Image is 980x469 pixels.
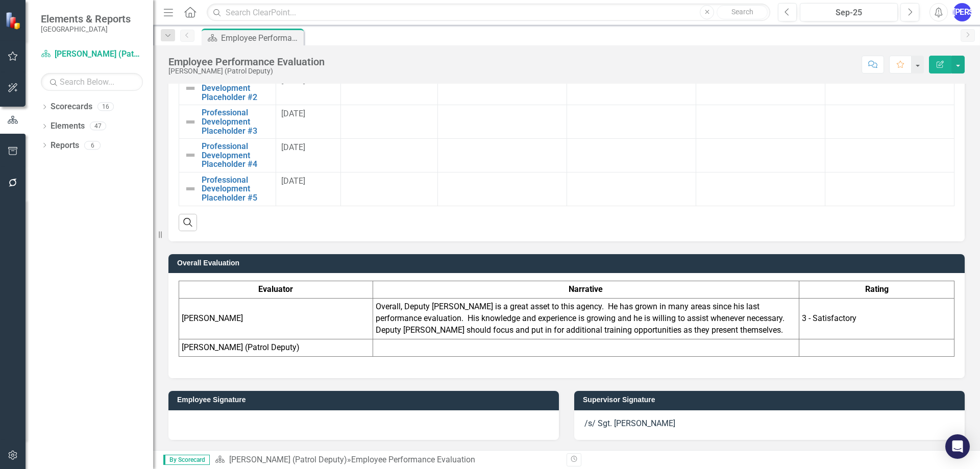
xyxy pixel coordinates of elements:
[340,105,437,139] td: Double-Click to Edit
[953,3,971,21] button: [PERSON_NAME]
[351,455,475,464] div: Employee Performance Evaluation
[340,71,437,105] td: Double-Click to Edit
[41,13,131,25] span: Elements & Reports
[281,176,305,186] span: [DATE]
[184,183,197,195] img: Not Defined
[97,103,114,111] div: 16
[41,48,143,60] a: [PERSON_NAME] (Patrol Deputy)
[168,56,325,67] div: Employee Performance Evaluation
[276,172,340,206] td: Double-Click to Edit
[276,139,340,172] td: Double-Click to Edit
[41,73,143,91] input: Search Below...
[437,105,567,139] td: Double-Click to Edit
[207,4,770,21] input: Search ClearPoint...
[799,281,954,299] th: Rating
[51,101,92,113] a: Scorecards
[696,105,825,139] td: Double-Click to Edit
[825,105,954,139] td: Double-Click to Edit
[179,281,373,299] th: Evaluator
[202,108,271,135] a: Professional Development Placeholder #3
[84,141,101,150] div: 6
[696,139,825,172] td: Double-Click to Edit
[90,122,106,131] div: 47
[229,455,347,464] a: [PERSON_NAME] (Patrol Deputy)
[202,75,271,102] a: Professional Development Placeholder #2
[800,3,898,21] button: Sep-25
[221,32,301,44] div: Employee Performance Evaluation
[437,139,567,172] td: Double-Click to Edit
[179,71,276,105] td: Double-Click to Edit Right Click for Context Menu
[373,281,799,299] th: Narrative
[202,176,271,203] a: Professional Development Placeholder #5
[567,172,696,206] td: Double-Click to Edit
[184,149,197,161] img: Not Defined
[281,109,305,118] span: [DATE]
[179,139,276,172] td: Double-Click to Edit Right Click for Context Menu
[696,172,825,206] td: Double-Click to Edit
[51,140,79,152] a: Reports
[945,434,970,459] div: Open Intercom Messenger
[373,299,799,339] td: Overall, Deputy [PERSON_NAME] is a great asset to this agency. He has grown in many areas since h...
[731,8,753,16] span: Search
[567,71,696,105] td: Double-Click to Edit
[281,76,305,85] span: [DATE]
[340,172,437,206] td: Double-Click to Edit
[567,105,696,139] td: Double-Click to Edit
[567,139,696,172] td: Double-Click to Edit
[717,5,768,19] button: Search
[51,120,85,132] a: Elements
[803,7,894,19] div: Sep-25
[825,71,954,105] td: Double-Click to Edit
[168,67,325,75] div: [PERSON_NAME] (Patrol Deputy)
[163,455,210,465] span: By Scorecard
[825,139,954,172] td: Double-Click to Edit
[583,396,960,404] h3: Supervisor Signature
[202,142,271,169] a: Professional Development Placeholder #4
[184,116,197,128] img: Not Defined
[215,454,559,466] div: »
[437,71,567,105] td: Double-Click to Edit
[437,172,567,206] td: Double-Click to Edit
[825,172,954,206] td: Double-Click to Edit
[696,71,825,105] td: Double-Click to Edit
[584,418,954,430] p: /s/ Sgt. [PERSON_NAME]
[340,139,437,172] td: Double-Click to Edit
[182,313,370,325] p: [PERSON_NAME]
[5,12,23,30] img: ClearPoint Strategy
[41,25,131,33] small: [GEOGRAPHIC_DATA]
[179,105,276,139] td: Double-Click to Edit Right Click for Context Menu
[281,142,305,152] span: [DATE]
[184,82,197,94] img: Not Defined
[276,71,340,105] td: Double-Click to Edit
[177,396,554,404] h3: Employee Signature
[179,339,373,356] td: [PERSON_NAME] (Patrol Deputy)
[177,259,960,267] h3: Overall Evaluation
[179,172,276,206] td: Double-Click to Edit Right Click for Context Menu
[799,299,954,339] td: 3 - Satisfactory
[276,105,340,139] td: Double-Click to Edit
